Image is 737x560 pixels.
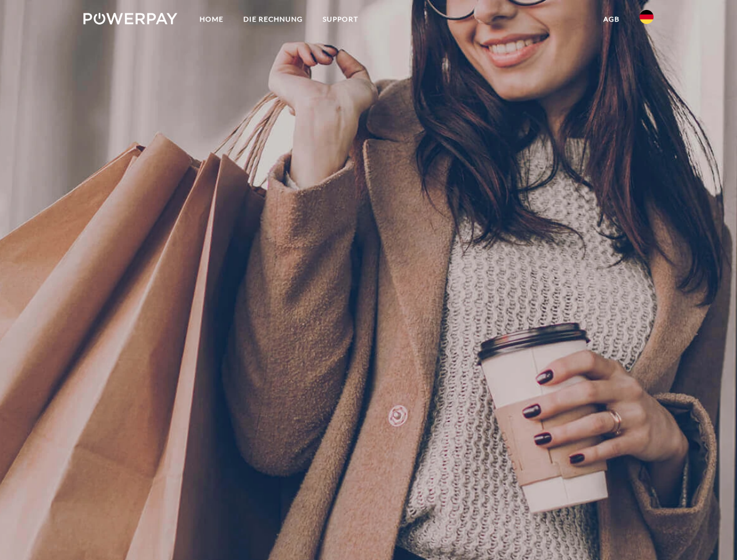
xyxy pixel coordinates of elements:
[233,9,313,30] a: DIE RECHNUNG
[313,9,368,30] a: SUPPORT
[190,9,233,30] a: Home
[83,13,177,24] img: logo-powerpay-white.svg
[593,9,630,30] a: agb
[640,10,654,24] img: de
